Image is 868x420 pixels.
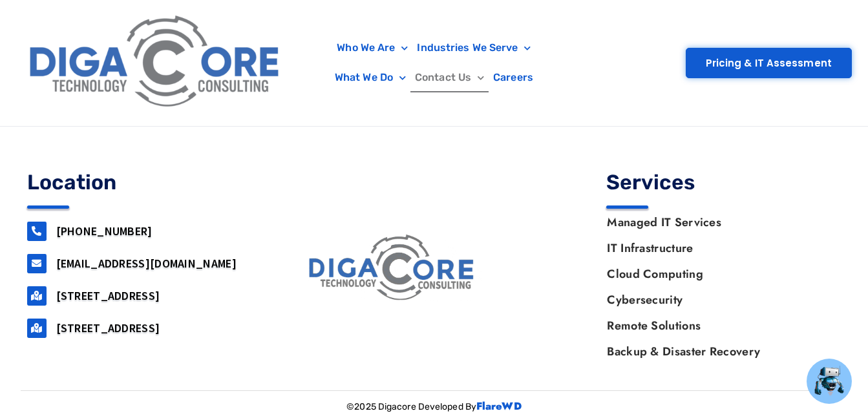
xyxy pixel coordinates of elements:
h4: Services [606,172,842,193]
a: 732-646-5725 [27,222,47,241]
h4: Location [27,172,262,193]
a: 2917 Penn Forest Blvd, Roanoke, VA 24018 [27,319,47,338]
a: What We Do [330,63,410,92]
a: Managed IT Services [594,209,841,235]
a: FlareWD [476,399,522,414]
a: Pricing & IT Assessment [686,48,852,78]
img: digacore logo [304,229,482,308]
a: Industries We Serve [412,33,535,63]
a: Backup & Disaster Recovery [594,339,841,364]
a: [STREET_ADDRESS] [56,320,160,335]
a: Careers [489,63,538,92]
nav: Menu [594,209,841,364]
a: Cybersecurity [594,287,841,313]
img: Digacore Logo [23,6,288,119]
a: [EMAIL_ADDRESS][DOMAIN_NAME] [56,256,237,271]
nav: Menu [295,33,573,92]
a: Cloud Computing [594,261,841,287]
span: Pricing & IT Assessment [706,58,832,68]
a: support@digacore.com [27,254,47,273]
a: [STREET_ADDRESS] [56,288,160,303]
a: IT Infrastructure [594,235,841,261]
a: 160 airport road, Suite 201, Lakewood, NJ, 08701 [27,286,47,306]
a: Who We Are [332,33,412,63]
a: Remote Solutions [594,313,841,339]
a: Contact Us [410,63,489,92]
p: ©2025 Digacore Developed By [21,397,848,417]
a: [PHONE_NUMBER] [56,224,153,238]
